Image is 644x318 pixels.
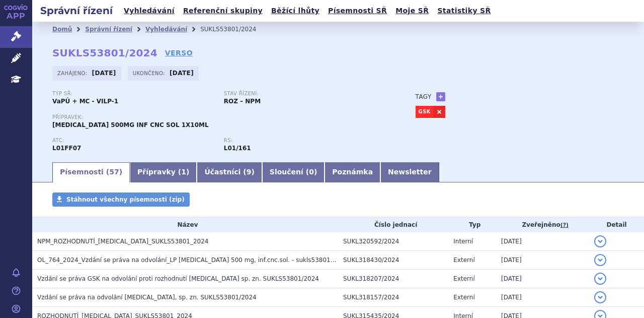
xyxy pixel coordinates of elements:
p: Stav řízení: [224,91,385,97]
td: [DATE] [496,232,589,251]
a: VERSO [165,48,193,58]
a: Sloučení (0) [262,162,325,182]
button: detail [594,273,606,285]
button: detail [594,254,606,266]
a: Poznámka [325,162,380,182]
li: SUKLS53801/2024 [200,22,269,37]
strong: VaPÚ + MC - VILP-1 [52,98,118,105]
a: Newsletter [380,162,439,182]
strong: DOSTARLIMAB [52,145,81,152]
span: Zahájeno: [57,69,89,77]
td: SUKL318157/2024 [338,288,448,307]
strong: [DATE] [92,70,116,77]
th: Číslo jednací [338,217,448,232]
span: Vzdání se práva GSK na odvolání proti rozhodnutí Jemperli sp. zn. SUKLS53801/2024 [37,275,319,282]
p: Přípravek: [52,114,395,120]
span: OL_764_2024_Vzdání se práva na odvolání_LP JEMPERLI 500 mg, inf.cnc.sol. - sukls53801/2024 [37,257,348,264]
strong: SUKLS53801/2024 [52,47,157,59]
span: Externí [453,275,474,282]
th: Zveřejněno [496,217,589,232]
span: 9 [247,168,252,176]
span: Stáhnout všechny písemnosti (zip) [66,196,185,203]
a: Přípravky (1) [130,162,197,182]
a: Vyhledávání [145,26,187,33]
p: Typ SŘ: [52,91,214,97]
span: NPM_ROZHODNUTÍ_JEMPERLI_SUKLS53801_2024 [37,238,208,245]
h2: Správní řízení [32,4,121,18]
a: Referenční skupiny [180,4,266,18]
span: Interní [453,238,473,245]
td: [DATE] [496,251,589,270]
strong: [DATE] [170,70,194,77]
td: SUKL320592/2024 [338,232,448,251]
span: Externí [453,294,474,301]
p: ATC: [52,138,214,144]
a: GSK [416,106,433,118]
span: Vzdání se práva na odvolání JEMPERLI, sp. zn. SUKLS53801/2024 [37,294,257,301]
th: Detail [589,217,644,232]
td: [DATE] [496,270,589,288]
span: 1 [181,168,186,176]
td: SUKL318207/2024 [338,270,448,288]
strong: dostarlimab [224,145,251,152]
a: Moje SŘ [392,4,432,18]
a: Vyhledávání [121,4,178,18]
td: [DATE] [496,288,589,307]
a: Písemnosti SŘ [325,4,390,18]
a: Stáhnout všechny písemnosti (zip) [52,193,190,207]
h3: Tagy [416,91,432,103]
a: Písemnosti (57) [52,162,130,182]
a: Účastníci (9) [197,162,262,182]
span: 0 [309,168,314,176]
th: Typ [448,217,496,232]
a: Domů [52,26,72,33]
span: Externí [453,257,474,264]
th: Název [32,217,338,232]
strong: ROZ – NPM [224,98,261,105]
a: + [436,92,445,101]
p: RS: [224,138,385,144]
button: detail [594,291,606,303]
abbr: (?) [560,222,569,229]
a: Správní řízení [85,26,132,33]
button: detail [594,235,606,247]
span: [MEDICAL_DATA] 500MG INF CNC SOL 1X10ML [52,121,209,129]
span: Ukončeno: [133,69,167,77]
td: SUKL318430/2024 [338,251,448,270]
a: Statistiky SŘ [434,4,494,18]
a: Běžící lhůty [268,4,323,18]
span: 57 [109,168,119,176]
